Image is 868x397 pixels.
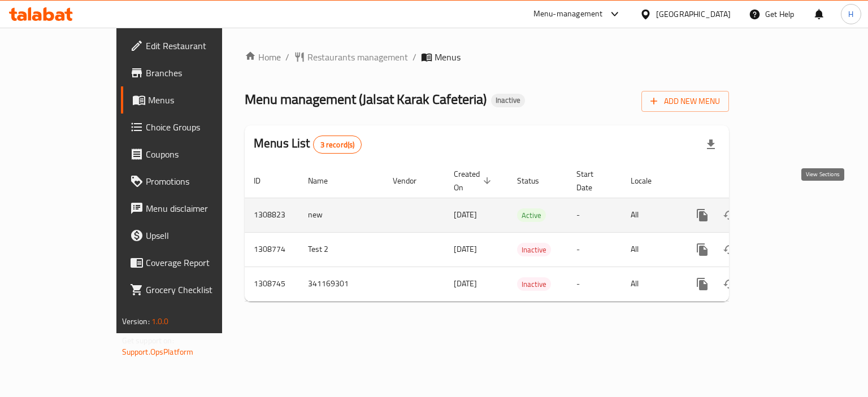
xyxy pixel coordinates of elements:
[533,7,603,21] div: Menu-management
[567,198,622,232] td: -
[454,242,477,256] span: [DATE]
[245,232,299,267] td: 1308774
[689,202,716,229] button: more
[308,174,342,187] span: Name
[517,278,551,291] span: Inactive
[435,50,461,64] span: Menus
[121,276,262,303] a: Grocery Checklist
[245,86,487,112] span: Menu management ( Jalsat Karak Cafeteria )
[121,114,262,141] a: Choice Groups
[622,198,680,232] td: All
[631,174,666,187] span: Locale
[517,174,554,187] span: Status
[299,232,384,267] td: Test 2
[697,131,724,158] div: Export file
[146,202,253,215] span: Menu disclaimer
[517,243,551,256] span: Inactive
[121,141,262,168] a: Coupons
[146,229,253,242] span: Upsell
[454,276,477,291] span: [DATE]
[689,271,716,298] button: more
[122,314,150,329] span: Version:
[245,267,299,301] td: 1308745
[517,243,551,256] div: Inactive
[245,50,281,64] a: Home
[146,120,253,134] span: Choice Groups
[413,50,416,64] li: /
[146,256,253,269] span: Coverage Report
[294,50,408,64] a: Restaurants management
[567,232,622,267] td: -
[121,195,262,222] a: Menu disclaimer
[517,209,546,222] span: Active
[121,249,262,276] a: Coverage Report
[680,164,806,198] th: Actions
[314,139,362,150] span: 3 record(s)
[622,267,680,301] td: All
[151,314,169,329] span: 1.0.0
[848,8,853,20] span: H
[122,344,194,359] a: Support.OpsPlatform
[245,50,729,64] nav: breadcrumb
[121,168,262,195] a: Promotions
[313,136,362,154] div: Total records count
[148,93,253,107] span: Menus
[517,208,546,222] div: Active
[254,174,275,187] span: ID
[245,198,299,232] td: 1308823
[299,267,384,301] td: 341169301
[689,236,716,263] button: more
[146,39,253,53] span: Edit Restaurant
[650,94,720,108] span: Add New Menu
[641,91,729,112] button: Add New Menu
[576,167,608,194] span: Start Date
[716,271,743,298] button: Change Status
[299,198,384,232] td: new
[716,236,743,263] button: Change Status
[121,222,262,249] a: Upsell
[307,50,408,64] span: Restaurants management
[245,164,806,302] table: enhanced table
[567,267,622,301] td: -
[454,167,494,194] span: Created On
[146,174,253,188] span: Promotions
[122,333,174,348] span: Get support on:
[121,86,262,114] a: Menus
[254,135,362,154] h2: Menus List
[656,8,731,20] div: [GEOGRAPHIC_DATA]
[146,147,253,161] span: Coupons
[121,59,262,86] a: Branches
[491,95,525,105] span: Inactive
[146,283,253,296] span: Grocery Checklist
[622,232,680,267] td: All
[393,174,431,187] span: Vendor
[454,207,477,222] span: [DATE]
[491,94,525,107] div: Inactive
[285,50,289,64] li: /
[121,32,262,59] a: Edit Restaurant
[146,66,253,80] span: Branches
